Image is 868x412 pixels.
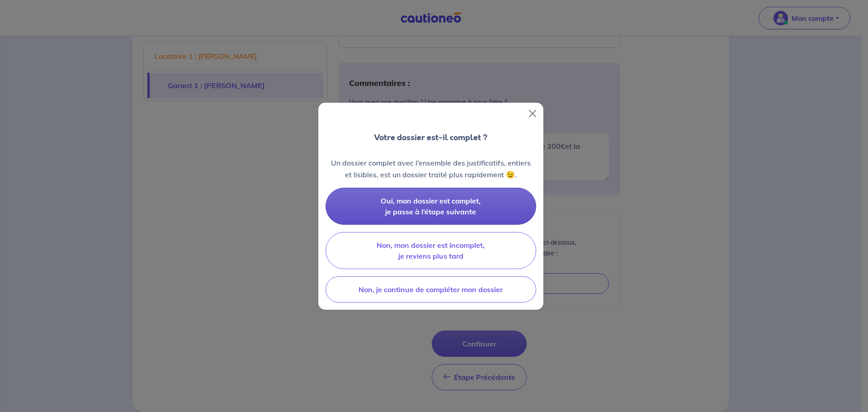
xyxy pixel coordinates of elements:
[374,132,487,143] p: Votre dossier est-il complet ?
[325,157,536,180] p: Un dossier complet avec l’ensemble des justificatifs, entiers et lisibles, est un dossier traité ...
[359,285,503,294] span: Non, je continue de compléter mon dossier
[377,241,485,260] span: Non, mon dossier est incomplet, je reviens plus tard
[525,106,540,121] button: Close
[325,276,536,303] button: Non, je continue de compléter mon dossier
[325,232,536,269] button: Non, mon dossier est incomplet, je reviens plus tard
[381,196,481,216] span: Oui, mon dossier est complet, je passe à l’étape suivante
[325,188,536,225] button: Oui, mon dossier est complet, je passe à l’étape suivante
